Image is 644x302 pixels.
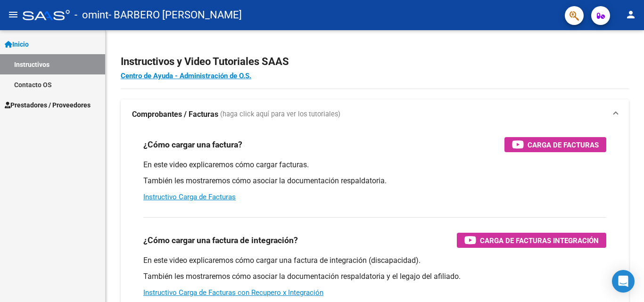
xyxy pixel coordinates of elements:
[625,9,636,20] mat-icon: person
[108,5,242,25] span: - BARBERO [PERSON_NAME]
[220,109,340,120] span: (haga click aquí para ver los tutoriales)
[143,193,236,201] a: Instructivo Carga de Facturas
[121,72,251,80] a: Centro de Ayuda - Administración de O.S.
[74,5,108,25] span: - omint
[121,53,629,71] h2: Instructivos y Video Tutoriales SAAS
[143,234,298,247] h3: ¿Cómo cargar una factura de integración?
[480,235,599,246] span: Carga de Facturas Integración
[121,99,629,130] mat-expansion-panel-header: Comprobantes / Facturas (haga click aquí para ver los tutoriales)
[8,9,19,20] mat-icon: menu
[143,271,606,282] p: También les mostraremos cómo asociar la documentación respaldatoria y el legajo del afiliado.
[143,176,606,186] p: También les mostraremos cómo asociar la documentación respaldatoria.
[143,160,606,170] p: En este video explicaremos cómo cargar facturas.
[143,288,323,297] a: Instructivo Carga de Facturas con Recupero x Integración
[457,233,606,248] button: Carga de Facturas Integración
[5,100,91,110] span: Prestadores / Proveedores
[504,137,606,152] button: Carga de Facturas
[5,39,29,49] span: Inicio
[612,270,635,293] div: Open Intercom Messenger
[143,255,606,266] p: En este video explicaremos cómo cargar una factura de integración (discapacidad).
[132,109,218,120] strong: Comprobantes / Facturas
[143,138,242,151] h3: ¿Cómo cargar una factura?
[528,139,599,151] span: Carga de Facturas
